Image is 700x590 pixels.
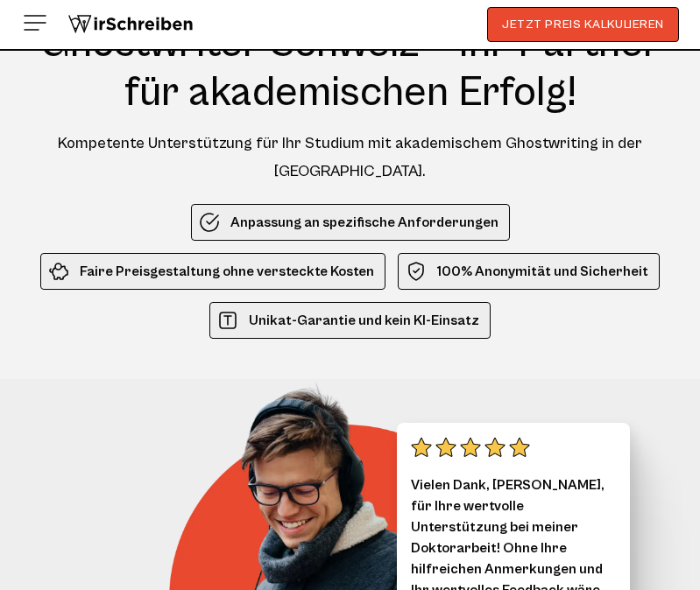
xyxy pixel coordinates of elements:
img: 100% Anonymität und Sicherheit [406,261,427,282]
li: 100% Anonymität und Sicherheit [398,253,660,290]
img: stars [411,437,530,458]
h1: Ghostwriter Schweiz – Ihr Partner für akademischen Erfolg! [21,19,679,117]
button: JETZT PREIS KALKULIEREN [487,7,679,42]
img: Faire Preisgestaltung ohne versteckte Kosten [48,261,69,282]
img: logo wirschreiben [67,11,194,38]
img: Menu open [21,9,49,37]
img: Anpassung an spezifische Anforderungen [199,212,220,233]
li: Unikat-Garantie und kein KI-Einsatz [209,302,491,339]
li: Anpassung an spezifische Anforderungen [191,204,510,241]
img: Unikat-Garantie und kein KI-Einsatz [217,310,238,331]
div: Kompetente Unterstützung für Ihr Studium mit akademischem Ghostwriting in der [GEOGRAPHIC_DATA]. [21,130,679,186]
li: Faire Preisgestaltung ohne versteckte Kosten [40,253,385,290]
